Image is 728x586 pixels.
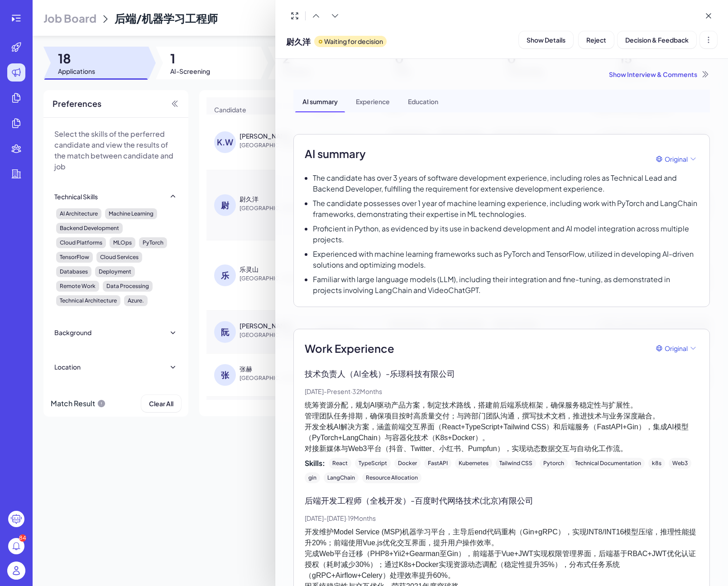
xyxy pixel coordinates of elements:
p: The candidate has over 3 years of software development experience, including roles as Technical L... [313,173,699,194]
button: Decision & Feedback [618,31,696,48]
div: TypeScript [355,458,391,469]
div: LangChain [324,472,359,483]
div: Web3 [669,458,691,469]
div: Kubernetes [455,458,492,469]
p: Proficient in Python, as evidenced by its use in backend development and AI model integration acr... [313,223,699,245]
button: Reject [579,31,614,48]
div: Pytorch [540,458,568,469]
button: Show Details [519,31,573,48]
span: Work Experience [305,340,394,356]
div: Tailwind CSS [496,458,536,469]
div: AI summary [295,90,345,112]
div: Resource Allocation [362,472,421,483]
span: Reject [586,36,606,44]
span: 尉久洋 [286,35,311,48]
span: Original [665,154,688,164]
p: The candidate possesses over 1 year of machine learning experience, including work with PyTorch a... [313,198,699,220]
p: [DATE] - [DATE] · 19 Months [305,514,699,523]
span: Decision & Feedback [625,36,689,44]
p: Waiting for decision [324,37,383,46]
div: Show Interview & Comments [293,70,710,79]
p: 后端开发⼯程师（全栈开发） - 百度时代⽹络技术(北京)有限公司 [305,494,699,506]
p: Experienced with machine learning frameworks such as PyTorch and TensorFlow, utilized in developi... [313,249,699,270]
span: Show Details [527,36,565,44]
div: k8s [648,458,665,469]
p: 技术负责⼈（AI全栈） - 乐璟科技有限公司 [305,367,699,379]
div: FastAPI [424,458,451,469]
p: 统筹资源分配，规划AI驱动产品⽅案，制定技术路线，搭建前后端系统框架，确保服务稳定性与扩展性。 管理团队任务排期，确保项⽬按时⾼质量交付；与跨部⻔团队沟通，撰写技术⽂档，推进技术与业务深度融合。... [305,400,699,454]
div: React [329,458,351,469]
div: Education [401,90,445,112]
h2: AI summary [305,145,366,162]
p: Familiar with large language models (LLM), including their integration and fine-tuning, as demons... [313,274,699,296]
div: Technical Documentation [571,458,645,469]
div: gin [305,472,320,483]
div: Experience [349,90,397,112]
div: Docker [394,458,421,469]
span: Skills: [305,458,325,469]
span: Original [665,344,688,353]
p: [DATE] - Present · 32 Months [305,387,699,396]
